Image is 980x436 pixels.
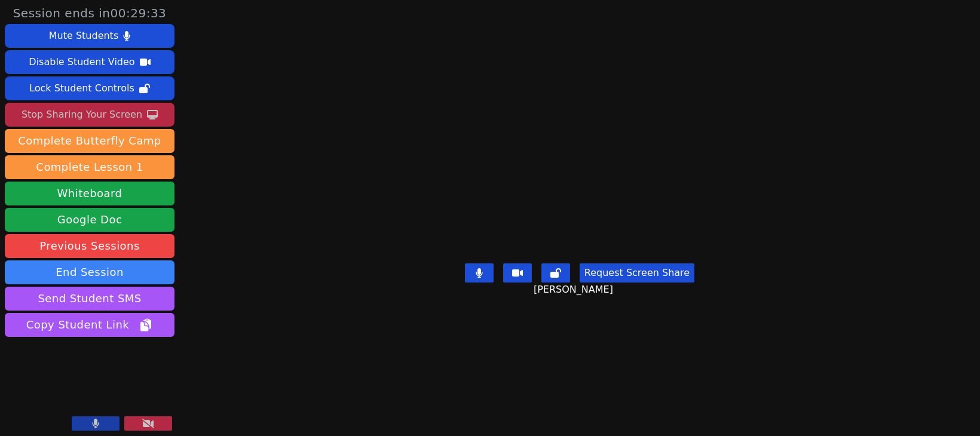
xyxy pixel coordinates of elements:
[49,26,118,45] div: Mute Students
[580,263,694,283] button: Request Screen Share
[5,155,174,179] button: Complete Lesson 1
[534,283,616,297] span: [PERSON_NAME]
[5,103,174,127] button: Stop Sharing Your Screen
[111,6,167,20] time: 00:29:33
[5,182,174,205] button: Whiteboard
[22,105,142,124] div: Stop Sharing Your Screen
[5,208,174,232] a: Google Doc
[26,317,153,333] span: Copy Student Link
[5,234,174,258] a: Previous Sessions
[29,53,134,72] div: Disable Student Video
[29,79,134,98] div: Lock Student Controls
[5,260,174,284] button: End Session
[5,287,174,311] button: Send Student SMS
[5,24,174,48] button: Mute Students
[5,50,174,74] button: Disable Student Video
[5,129,174,153] button: Complete Butterfly Camp
[5,313,174,337] button: Copy Student Link
[13,5,167,22] span: Session ends in
[5,76,174,100] button: Lock Student Controls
